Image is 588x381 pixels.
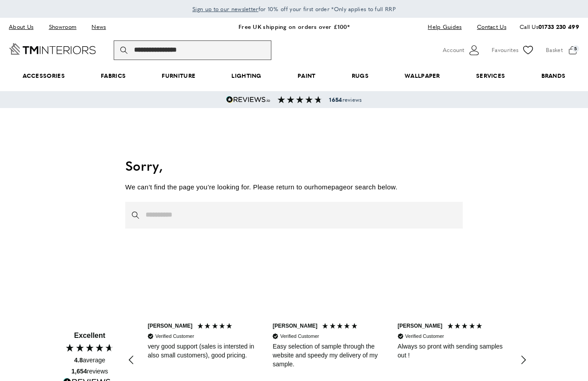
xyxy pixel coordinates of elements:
a: Help Guides [421,21,468,33]
span: Sign up to our newsletter [192,5,258,13]
div: REVIEWS.io Carousel Scroll Left [121,349,142,371]
a: Favourites [492,44,535,57]
a: 01733 230 499 [538,22,579,31]
button: Search [120,40,129,60]
span: for 10% off your first order *Only applies to full RRP [192,5,396,13]
a: Free UK shipping on orders over £100* [238,22,350,31]
a: Fabrics [83,62,144,89]
button: Customer Account [443,44,481,57]
a: Go to Home page [9,43,96,55]
div: [PERSON_NAME] [273,322,318,330]
a: Services [458,62,523,89]
p: We can’t find the page you’re looking for. Please return to our or search below. [125,182,463,193]
strong: 1654 [329,96,342,104]
div: 5 Stars [322,322,360,332]
span: Favourites [492,45,518,55]
div: 5 Stars [197,322,235,332]
span: 4.8 [74,357,83,364]
img: Reviews.io 5 stars [226,96,270,103]
a: homepage [314,183,347,191]
span: reviews [329,96,362,103]
a: Furniture [144,62,214,89]
h1: Sorry, [125,156,463,175]
p: Call Us [520,22,579,32]
div: [PERSON_NAME] [397,322,442,330]
div: reviews [72,367,108,376]
a: Contact Us [470,21,506,33]
a: Rugs [334,62,386,89]
a: Showroom [42,21,83,33]
a: About Us [9,21,40,33]
div: Verified Customer [155,333,194,340]
div: Verified Customer [405,333,444,340]
a: News [85,21,112,33]
span: Account [443,45,464,55]
a: Brands [523,62,584,89]
div: Easy selection of sample through the website and speedy my delivery of my sample. [273,342,381,369]
button: Search [132,202,141,229]
a: Paint [279,62,334,89]
div: REVIEWS.io Carousel Scroll Right [513,349,534,371]
div: 5 Stars [447,322,485,332]
div: average [74,356,105,365]
div: [PERSON_NAME] [148,322,193,330]
span: Accessories [4,62,83,89]
span: 1,654 [72,368,87,375]
img: Reviews section [278,96,322,103]
div: 4.80 Stars [65,343,115,353]
div: Verified Customer [280,333,319,340]
div: very good support (sales is intersted in also small customers), good pricing. [148,342,257,360]
a: Wallpaper [386,62,458,89]
div: Excellent [74,331,105,341]
a: Lighting [214,62,280,89]
div: Always so pront with sending samples out ! [397,342,506,360]
a: Sign up to our newsletter [192,4,258,13]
